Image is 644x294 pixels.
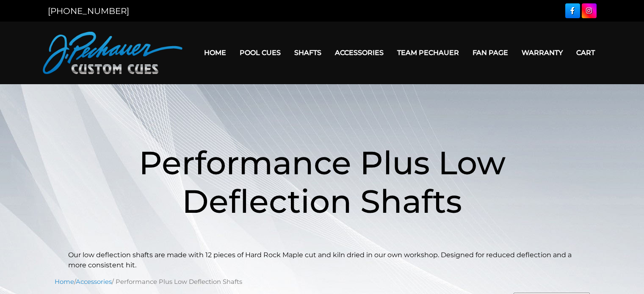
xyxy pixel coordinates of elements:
[197,42,233,63] a: Home
[287,42,328,63] a: Shafts
[55,277,590,286] nav: Breadcrumb
[328,42,390,63] a: Accessories
[43,32,182,74] img: Pechauer Custom Cues
[48,6,129,16] a: [PHONE_NUMBER]
[139,143,506,221] span: Performance Plus Low Deflection Shafts
[515,42,569,63] a: Warranty
[55,278,74,286] a: Home
[390,42,466,63] a: Team Pechauer
[233,42,287,63] a: Pool Cues
[466,42,515,63] a: Fan Page
[569,42,602,63] a: Cart
[76,278,112,286] a: Accessories
[68,250,576,270] p: Our low deflection shafts are made with 12 pieces of Hard Rock Maple cut and kiln dried in our ow...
